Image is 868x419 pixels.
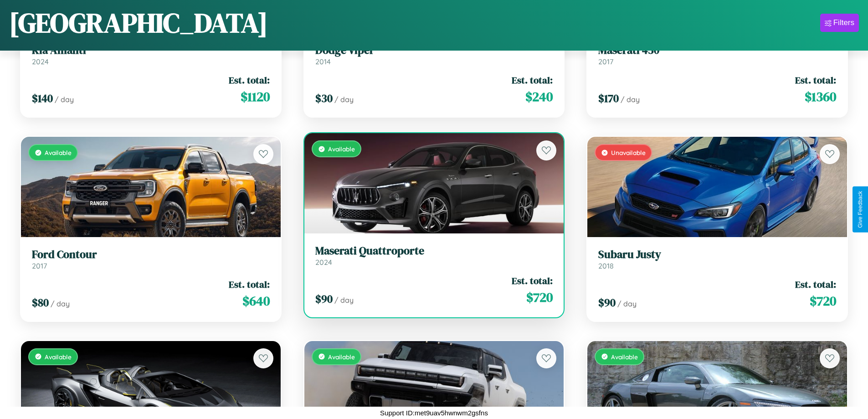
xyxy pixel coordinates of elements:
span: Available [328,145,355,153]
span: Est. total: [229,73,270,87]
h3: Dodge Viper [315,44,553,57]
span: $ 1360 [805,88,836,106]
span: 2017 [32,261,47,270]
span: Est. total: [795,73,836,87]
span: $ 720 [810,292,836,310]
p: Support ID: met9uav5hwnwm2gsfns [380,407,488,419]
span: / day [334,95,354,104]
a: Ford Contour2017 [32,248,270,270]
span: / day [621,95,640,104]
a: Maserati 4302017 [598,44,836,66]
h3: Ford Contour [32,248,270,261]
span: $ 140 [32,91,53,106]
span: 2014 [315,57,331,66]
a: Kia Amanti2024 [32,44,270,66]
h3: Subaru Justy [598,248,836,261]
div: Filters [833,18,854,27]
span: Est. total: [512,73,553,87]
span: $ 170 [598,91,619,106]
span: 2024 [32,57,49,66]
span: / day [51,299,70,308]
span: $ 90 [315,291,333,306]
span: / day [617,299,637,308]
a: Maserati Quattroporte2024 [315,244,553,267]
span: / day [55,95,74,104]
span: Available [45,149,72,156]
span: Est. total: [512,274,553,287]
span: $ 90 [598,295,616,310]
span: $ 240 [525,88,553,106]
span: 2024 [315,258,332,267]
h3: Kia Amanti [32,44,270,57]
h3: Maserati 430 [598,44,836,57]
span: / day [334,295,354,305]
h1: [GEOGRAPHIC_DATA] [9,4,268,41]
span: $ 30 [315,91,333,106]
span: Available [611,353,638,361]
span: Est. total: [795,278,836,291]
span: $ 640 [242,292,270,310]
span: Unavailable [611,149,646,156]
a: Subaru Justy2018 [598,248,836,270]
span: Available [328,353,355,361]
span: $ 720 [526,288,553,306]
span: $ 80 [32,295,49,310]
a: Dodge Viper2014 [315,44,553,66]
h3: Maserati Quattroporte [315,244,553,258]
span: Est. total: [229,278,270,291]
button: Filters [820,14,859,32]
span: 2018 [598,261,614,270]
span: Available [45,353,72,361]
div: Give Feedback [857,191,863,228]
span: $ 1120 [241,88,270,106]
span: 2017 [598,57,613,66]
